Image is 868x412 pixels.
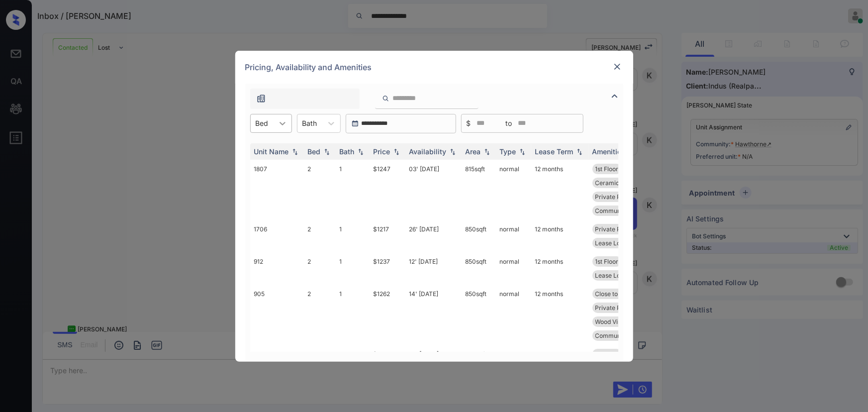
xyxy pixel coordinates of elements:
[595,290,673,298] span: Close to [PERSON_NAME]...
[405,285,462,345] td: 14' [DATE]
[517,148,527,155] img: sorting
[592,147,626,156] div: Amenities
[496,252,531,285] td: normal
[250,160,304,220] td: 1807
[609,90,621,102] img: icon-zuma
[448,148,458,155] img: sorting
[462,285,496,345] td: 850 sqft
[336,252,370,285] td: 1
[336,345,370,377] td: 1
[250,252,304,285] td: 912
[496,345,531,377] td: normal
[595,272,628,279] span: Lease Lock
[612,62,622,72] img: close
[356,148,366,155] img: sorting
[254,147,289,156] div: Unit Name
[531,252,588,285] td: 12 months
[336,220,370,252] td: 1
[496,285,531,345] td: normal
[595,165,619,173] span: 1st Floor
[308,147,321,156] div: Bed
[382,94,389,103] img: icon-zuma
[340,147,355,156] div: Bath
[500,147,516,156] div: Type
[595,332,640,339] span: Community Fee
[506,118,512,129] span: to
[496,220,531,252] td: normal
[405,345,462,377] td: 27' [DATE]
[462,220,496,252] td: 850 sqft
[250,345,304,377] td: 1004
[336,285,370,345] td: 1
[595,179,644,187] span: Ceramic Tile Di...
[290,148,300,155] img: sorting
[336,160,370,220] td: 1
[595,225,632,233] span: Private Patio
[535,147,574,156] div: Lease Term
[531,345,588,377] td: 12 months
[531,160,588,220] td: 12 months
[256,94,266,103] img: icon-zuma
[370,252,405,285] td: $1237
[409,147,447,156] div: Availability
[595,239,628,247] span: Lease Lock
[531,220,588,252] td: 12 months
[466,147,481,156] div: Area
[250,285,304,345] td: 905
[595,258,619,265] span: 1st Floor
[370,345,405,377] td: $1237
[462,160,496,220] td: 815 sqft
[482,148,492,155] img: sorting
[304,160,336,220] td: 2
[531,285,588,345] td: 12 months
[250,220,304,252] td: 1706
[370,285,405,345] td: $1262
[304,345,336,377] td: 2
[235,51,633,84] div: Pricing, Availability and Amenities
[304,285,336,345] td: 2
[405,220,462,252] td: 26' [DATE]
[575,148,584,155] img: sorting
[467,118,471,129] span: $
[462,345,496,377] td: 850 sqft
[405,160,462,220] td: 03' [DATE]
[595,193,632,201] span: Private Patio
[391,148,401,155] img: sorting
[304,220,336,252] td: 2
[374,147,390,156] div: Price
[595,304,632,311] span: Private Patio
[595,207,640,214] span: Community Fee
[370,160,405,220] td: $1247
[370,220,405,252] td: $1217
[304,252,336,285] td: 2
[595,318,644,325] span: Wood Vinyl Dini...
[496,160,531,220] td: normal
[405,252,462,285] td: 12' [DATE]
[595,350,619,358] span: 1st Floor
[322,148,332,155] img: sorting
[462,252,496,285] td: 850 sqft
